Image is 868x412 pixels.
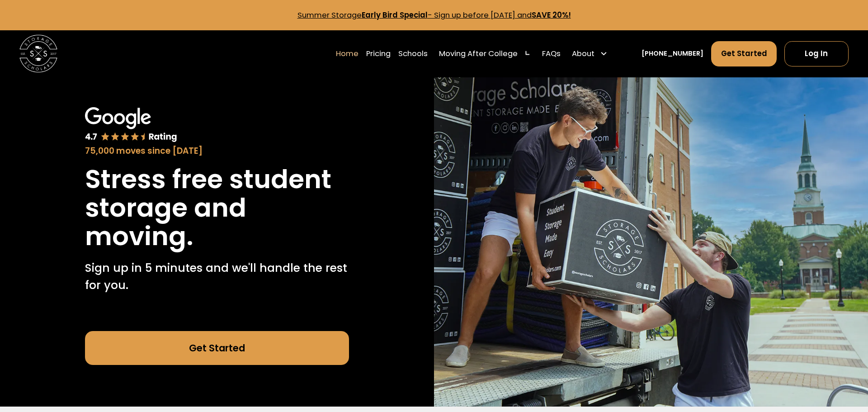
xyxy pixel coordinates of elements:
a: Get Started [711,41,777,66]
a: FAQs [542,41,561,67]
img: Storage Scholars makes moving and storage easy. [434,77,868,407]
h1: Stress free student storage and moving. [85,165,349,251]
div: Moving After College [439,48,518,59]
img: Google 4.7 star rating [85,107,177,142]
a: [PHONE_NUMBER] [642,49,703,59]
p: Sign up in 5 minutes and we'll handle the rest for you. [85,260,349,294]
strong: SAVE 20%! [532,10,571,20]
strong: Early Bird Special [362,10,428,20]
a: Pricing [366,41,391,67]
div: 75,000 moves since [DATE] [85,145,349,157]
a: Home [336,41,359,67]
a: Summer StorageEarly Bird Special- Sign up before [DATE] andSAVE 20%! [297,10,571,20]
a: Get Started [85,331,349,365]
img: Storage Scholars main logo [19,35,57,72]
a: Schools [398,41,428,67]
div: About [572,48,594,59]
a: Log In [784,41,849,66]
